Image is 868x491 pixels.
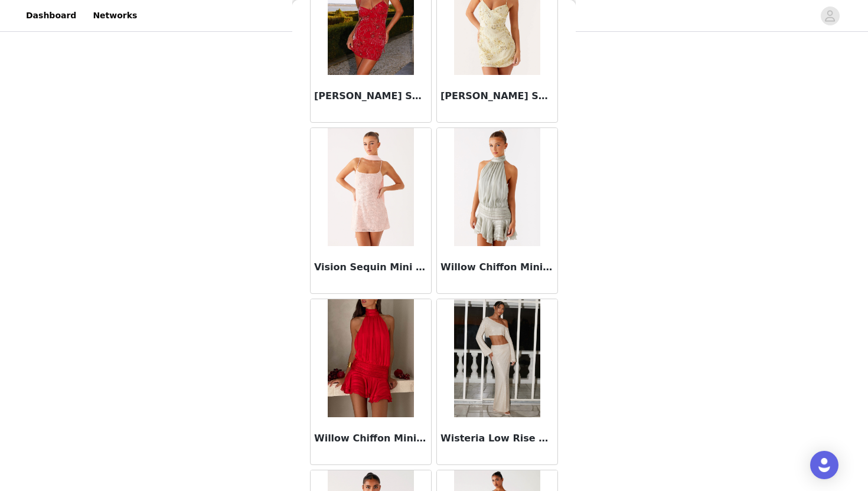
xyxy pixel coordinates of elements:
h3: Willow Chiffon Mini Dress - Red [314,431,428,446]
div: Open Intercom Messenger [810,451,838,479]
div: avatar [824,6,836,25]
h3: [PERSON_NAME] Sequin Cami Mini Dress - Red [314,89,428,103]
h3: [PERSON_NAME] Sequin Cami Mini Dress - Yellow [440,89,554,103]
img: Vision Sequin Mini Dress - Pink [328,128,413,246]
img: Willow Chiffon Mini Dress - Red [328,299,413,417]
img: Willow Chiffon Mini Dress - Green [454,128,540,246]
a: Networks [86,2,144,29]
h3: Vision Sequin Mini Dress - Pink [314,260,428,274]
img: Wisteria Low Rise Sequin Maxi Skirt - Champagne [454,299,540,417]
h3: Willow Chiffon Mini Dress - Green [440,260,554,274]
a: Dashboard [19,2,83,29]
h3: Wisteria Low Rise Sequin Maxi Skirt - Champagne [440,431,554,446]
